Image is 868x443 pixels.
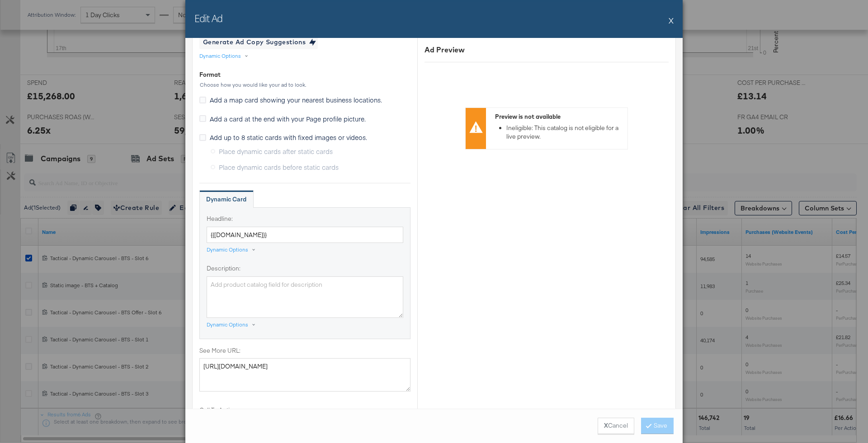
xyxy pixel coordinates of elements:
div: Format [199,70,410,79]
span: Add a card at the end with your Page profile picture. [210,114,366,123]
span: Add a map card showing your nearest business locations. [210,95,382,104]
label: Call To Action: [199,406,410,415]
button: X [669,11,674,29]
div: Dynamic Options [199,52,241,60]
div: Dynamic Options [207,246,248,253]
button: XCancel [598,418,634,434]
h2: Edit Ad [194,11,222,25]
div: Generate Ad Copy Suggestions [203,37,306,48]
textarea: [URL][DOMAIN_NAME] [199,358,410,392]
div: Choose how you would like your ad to look. [199,82,410,88]
label: Description: [207,264,403,273]
label: Headline: [207,215,403,223]
div: Dynamic Card [206,195,246,204]
label: See More URL: [199,346,410,355]
li: Ineligible: This catalog is not eligible for a live preview. [506,124,623,140]
button: Generate Ad Copy Suggestions [199,35,318,49]
strong: X [604,421,608,430]
span: Add up to 8 static cards with fixed images or videos. [210,133,367,142]
div: Dynamic Options [207,321,248,328]
div: Preview is not available [495,112,623,121]
input: Add product catalog field for headline [207,227,403,243]
div: Ad Preview [425,45,669,55]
